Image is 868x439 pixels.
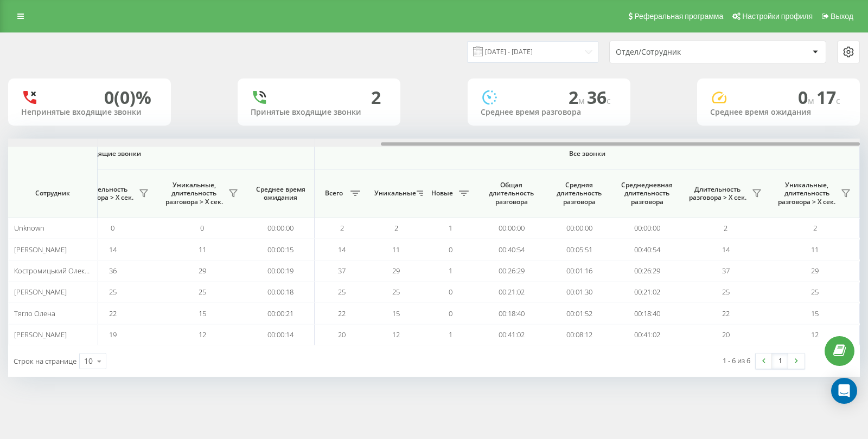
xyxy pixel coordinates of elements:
span: 15 [392,309,400,318]
span: Уникальные [374,189,413,198]
td: 00:18:40 [613,303,681,324]
span: Новые [429,189,456,198]
span: 2 [569,86,587,109]
span: Среднедневная длительность разговора [621,181,673,206]
td: 00:00:18 [247,281,315,303]
span: 14 [722,245,730,254]
div: 0 (0)% [104,87,151,108]
div: Отдел/Сотрудник [616,48,745,57]
span: 36 [109,266,117,276]
span: Все звонки [347,149,827,158]
div: Open Intercom Messenger [831,378,857,404]
span: Среднее время ожидания [255,185,306,202]
span: Всего [320,189,347,198]
td: 00:05:51 [545,239,613,260]
span: 12 [811,330,819,339]
span: 22 [722,309,730,318]
div: 1 - 6 из 6 [723,355,750,366]
span: Реферальная программа [634,12,723,21]
span: 0 [449,245,452,254]
span: 37 [338,266,346,276]
span: 25 [811,287,819,297]
span: Средняя длительность разговора [553,181,605,206]
span: [PERSON_NAME] [14,245,67,254]
span: 0 [111,223,114,233]
span: Unknown [14,223,44,233]
span: 17 [816,86,840,109]
span: 14 [338,245,346,254]
span: 15 [199,309,206,318]
td: 00:08:12 [545,324,613,345]
span: 11 [811,245,819,254]
span: [PERSON_NAME] [14,287,67,297]
td: 00:21:02 [613,281,681,303]
span: 2 [813,223,817,233]
span: Сотрудник [17,189,88,198]
span: c [607,95,611,107]
span: 0 [449,309,452,318]
span: 25 [109,287,117,297]
td: 00:40:54 [613,239,681,260]
span: Длительность разговора > Х сек. [686,185,749,202]
span: Уникальные, длительность разговора > Х сек. [163,181,225,206]
span: [PERSON_NAME] [14,330,67,339]
td: 00:18:40 [477,303,545,324]
span: м [578,95,587,107]
td: 00:41:02 [613,324,681,345]
td: 00:26:29 [613,260,681,281]
span: 2 [724,223,727,233]
div: 10 [84,356,93,366]
span: 0 [200,223,204,233]
span: 36 [587,86,611,109]
div: Среднее время разговора [481,108,617,117]
a: 1 [772,353,788,369]
span: Строк на странице [14,356,76,366]
span: Уникальные, длительность разговора > Х сек. [776,181,838,206]
span: 19 [109,330,117,339]
td: 00:01:16 [545,260,613,281]
span: c [836,95,840,107]
td: 00:00:00 [247,218,315,239]
span: 37 [722,266,730,276]
td: 00:00:00 [545,218,613,239]
span: 0 [449,287,452,297]
span: 11 [392,245,400,254]
td: 00:21:02 [477,281,545,303]
span: Тягло Олена [14,309,55,318]
span: 25 [199,287,206,297]
span: 1 [449,330,452,339]
td: 00:00:00 [477,218,545,239]
div: Непринятые входящие звонки [21,108,158,117]
td: 00:26:29 [477,260,545,281]
td: 00:00:19 [247,260,315,281]
span: Настройки профиля [742,12,813,21]
span: 29 [392,266,400,276]
span: 25 [338,287,346,297]
span: Костромицький Олександр [14,266,104,276]
span: 12 [199,330,206,339]
span: 29 [199,266,206,276]
td: 00:40:54 [477,239,545,260]
div: 2 [371,87,381,108]
span: Длительность разговора > Х сек. [73,185,136,202]
span: 29 [811,266,819,276]
span: м [808,95,816,107]
div: Среднее время ожидания [710,108,847,117]
div: Принятые входящие звонки [251,108,387,117]
span: 20 [338,330,346,339]
span: Выход [831,12,853,21]
span: 20 [722,330,730,339]
span: Общая длительность разговора [486,181,537,206]
span: 25 [392,287,400,297]
span: 2 [340,223,344,233]
span: 0 [798,86,816,109]
span: 1 [449,223,452,233]
td: 00:00:14 [247,324,315,345]
span: 12 [392,330,400,339]
span: 11 [199,245,206,254]
span: 15 [811,309,819,318]
td: 00:41:02 [477,324,545,345]
td: 00:01:52 [545,303,613,324]
span: 1 [449,266,452,276]
span: 2 [394,223,398,233]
